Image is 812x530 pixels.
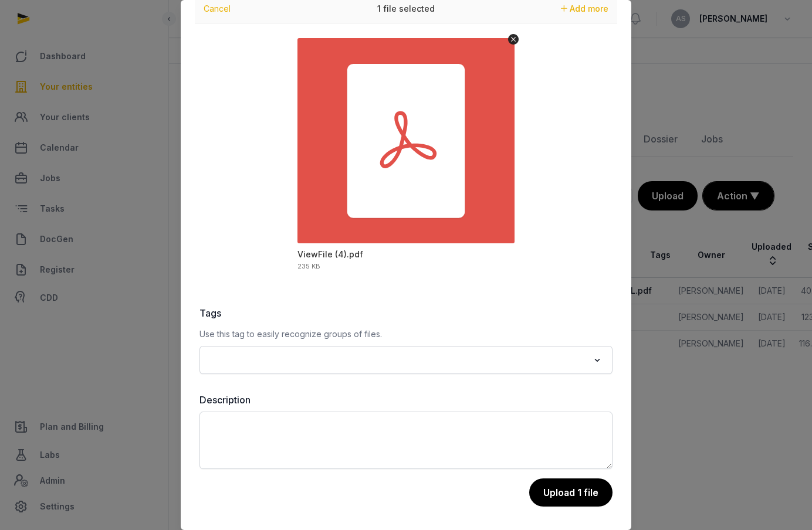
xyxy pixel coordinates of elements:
div: ViewFile (4).pdf [297,249,363,260]
button: Cancel [200,1,234,17]
div: Search for option [205,349,607,371]
span: Add more [570,4,608,13]
button: Remove file [508,34,519,45]
button: Upload 1 file [529,478,613,507]
label: Tags [199,306,613,320]
input: Search for option [207,352,588,368]
p: Use this tag to easily recognize groups of files. [199,327,613,341]
div: 235 KB [297,263,320,270]
label: Description [199,393,613,407]
button: Add more files [556,1,613,17]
